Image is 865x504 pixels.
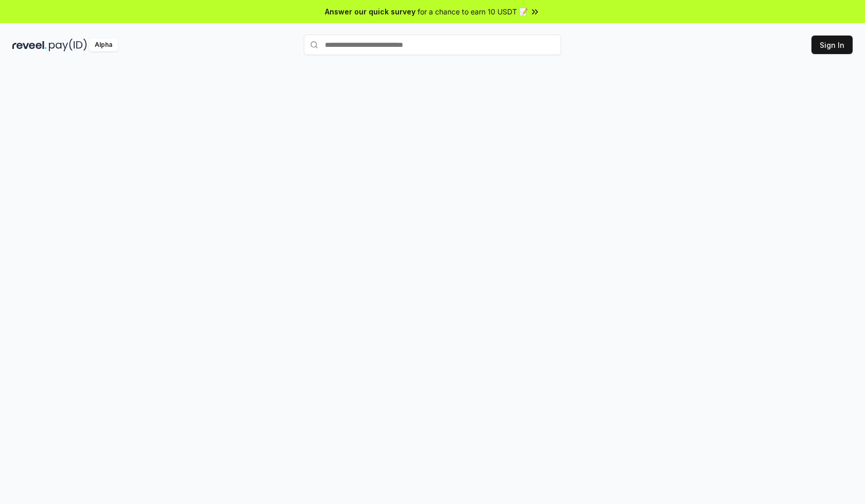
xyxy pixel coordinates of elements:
[325,6,416,17] span: Answer our quick survey
[811,36,853,54] button: Sign In
[89,39,118,51] div: Alpha
[49,39,87,51] img: pay_id
[418,6,528,17] span: for a chance to earn 10 USDT 📝
[12,39,47,51] img: reveel_dark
